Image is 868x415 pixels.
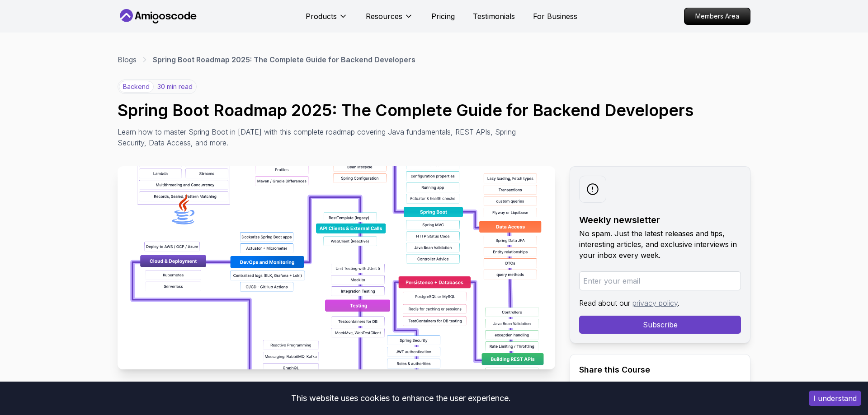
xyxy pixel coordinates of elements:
p: 30 min read [157,82,193,91]
h2: Weekly newsletter [579,214,741,226]
div: This website uses cookies to enhance the user experience. [7,388,795,408]
a: Members Area [684,8,750,25]
a: Blogs [118,54,137,65]
button: Accept cookies [809,391,861,406]
p: backend [119,81,154,93]
p: Learn how to master Spring Boot in [DATE] with this complete roadmap covering Java fundamentals, ... [118,126,523,148]
a: For Business [533,11,577,22]
p: Products [306,11,337,22]
button: Subscribe [579,316,741,334]
p: Resources [366,11,402,22]
a: Pricing [431,11,455,22]
a: Testimonials [473,11,515,22]
h1: Spring Boot Roadmap 2025: The Complete Guide for Backend Developers [118,101,750,119]
button: Resources [366,11,413,29]
button: Products [306,11,348,29]
a: privacy policy [632,298,678,308]
p: Members Area [684,8,750,24]
p: No spam. Just the latest releases and tips, interesting articles, and exclusive interviews in you... [579,228,741,261]
h2: Share this Course [579,364,741,376]
p: Read about our . [579,298,741,308]
img: Spring Boot Roadmap 2025: The Complete Guide for Backend Developers thumbnail [118,166,555,369]
p: Spring Boot Roadmap 2025: The Complete Guide for Backend Developers [153,54,415,65]
input: Enter your email [579,271,741,290]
